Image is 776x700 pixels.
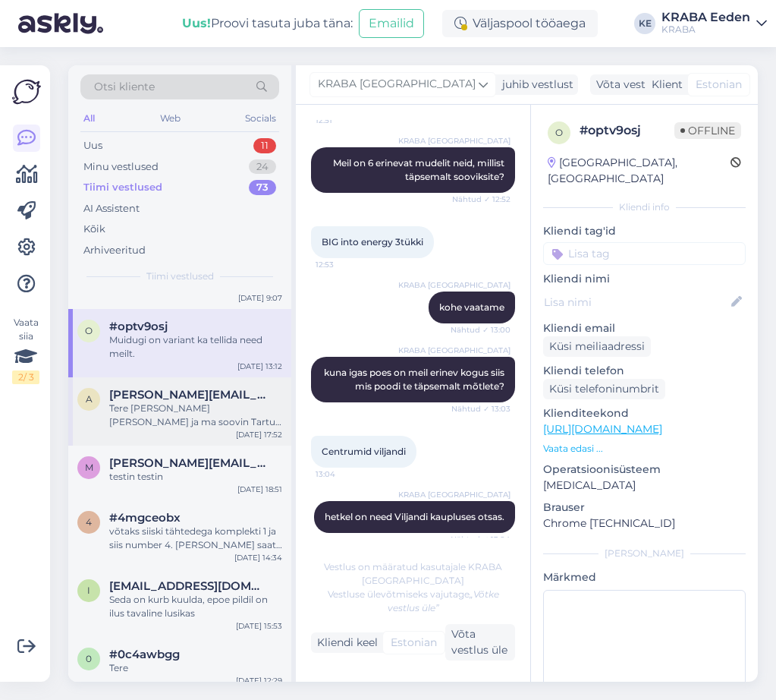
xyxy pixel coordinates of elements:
[543,462,746,478] p: Operatsioonisüsteem
[316,468,372,480] span: 13:04
[236,675,282,686] div: [DATE] 12:29
[398,135,511,147] span: KRABA [GEOGRAPHIC_DATA]
[80,109,98,128] div: All
[83,138,102,153] div: Uus
[109,593,282,620] div: Seda on kurb kuulda, epoe pildil on ilus tavaline lusikas
[451,324,511,336] span: Nähtud ✓ 13:00
[442,10,598,37] div: Väljaspool tööaega
[249,159,276,175] div: 24
[157,109,184,128] div: Web
[85,325,93,336] span: o
[237,484,282,495] div: [DATE] 18:51
[109,579,267,593] span: ivitriin@gmail.com
[543,242,746,265] input: Lisa tag
[543,500,746,516] p: Brauser
[634,13,655,34] div: KE
[451,403,511,415] span: Nähtud ✓ 13:03
[253,138,276,153] div: 11
[543,442,746,456] p: Vaata edasi ...
[451,534,511,545] span: Nähtud ✓ 13:04
[324,561,502,586] span: Vestlus on määratud kasutajale KRABA [GEOGRAPHIC_DATA]
[555,127,563,138] span: o
[661,24,750,36] div: KRABA
[311,635,378,651] div: Kliendi keel
[109,333,282,361] div: Muidugi on variant ka tellida need meilt.
[543,569,746,585] p: Märkmed
[109,661,282,675] div: Tere
[325,511,504,522] span: hetkel on need Viljandi kaupluses otsas.
[234,552,282,563] div: [DATE] 14:34
[543,320,746,336] p: Kliendi email
[398,345,511,356] span: KRABA [GEOGRAPHIC_DATA]
[182,14,353,33] div: Proovi tasuta juba täna:
[236,429,282,440] div: [DATE] 17:52
[109,456,267,470] span: mariela.rampe11@gmail.com
[646,77,683,93] div: Klient
[590,74,686,95] div: Võta vestlus üle
[452,194,511,205] span: Nähtud ✓ 12:52
[543,405,746,421] p: Klienditeekond
[86,653,92,664] span: 0
[322,236,423,248] span: BIG into energy 3tükki
[87,585,90,596] span: i
[242,109,279,128] div: Socials
[83,222,105,237] div: Kõik
[109,648,180,661] span: #0c4awbgg
[324,367,507,392] span: kuna igas poes on meil erinev kogus siis mis poodi te täpsemalt mõtlete?
[12,77,41,106] img: Askly Logo
[543,478,746,493] p: [MEDICAL_DATA]
[696,77,742,93] span: Estonian
[12,316,39,384] div: Vaata siia
[83,243,146,258] div: Arhiveeritud
[661,11,767,36] a: KRABA EedenKRABA
[359,9,424,38] button: Emailid
[439,301,504,313] span: kohe vaatame
[109,525,282,552] div: võtaks siiski tähtedega komplekti 1 ja siis number 4. [PERSON_NAME] saata [EMAIL_ADDRESS][DOMAIN_...
[86,516,92,528] span: 4
[543,271,746,287] p: Kliendi nimi
[318,76,476,93] span: KRABA [GEOGRAPHIC_DATA]
[316,115,372,126] span: 12:51
[543,200,746,214] div: Kliendi info
[544,294,728,311] input: Lisa nimi
[94,79,155,95] span: Otsi kliente
[12,370,39,384] div: 2 / 3
[83,159,159,175] div: Minu vestlused
[146,270,214,283] span: Tiimi vestlused
[328,588,499,613] span: Vestluse ülevõtmiseks vajutage
[398,279,511,291] span: KRABA [GEOGRAPHIC_DATA]
[543,516,746,531] p: Chrome [TECHNICAL_ID]
[83,201,140,216] div: AI Assistent
[445,624,515,661] div: Võta vestlus üle
[85,462,93,473] span: m
[580,121,674,140] div: # optv9osj
[182,16,211,30] b: Uus!
[236,620,282,632] div: [DATE] 15:53
[109,402,282,429] div: Tere [PERSON_NAME] [PERSON_NAME] ja ma soovin Tartu Sepa Turu kraba poodi öelda aitäh teile ja ma...
[109,320,168,333] span: #optv9osj
[543,379,665,399] div: Küsi telefoninumbrit
[543,547,746,560] div: [PERSON_NAME]
[674,122,741,139] span: Offline
[109,511,181,525] span: #4mgceobx
[83,180,162,195] div: Tiimi vestlused
[109,470,282,484] div: testin testin
[391,635,437,651] span: Estonian
[316,259,372,270] span: 12:53
[543,422,662,436] a: [URL][DOMAIN_NAME]
[86,393,93,405] span: a
[333,157,507,182] span: Meil on 6 erinevat mudelit neid, millist täpsemalt sooviksite?
[322,446,406,457] span: Centrumid viljandi
[661,11,750,24] div: KRABA Eeden
[109,388,267,402] span: allan.matt19@gmail.com
[238,292,282,304] div: [DATE] 9:07
[543,223,746,239] p: Kliendi tag'id
[543,363,746,379] p: Kliendi telefon
[237,361,282,372] div: [DATE] 13:12
[496,77,573,93] div: juhib vestlust
[548,155,730,187] div: [GEOGRAPHIC_DATA], [GEOGRAPHIC_DATA]
[543,336,651,357] div: Küsi meiliaadressi
[249,180,276,195] div: 73
[398,489,511,500] span: KRABA [GEOGRAPHIC_DATA]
